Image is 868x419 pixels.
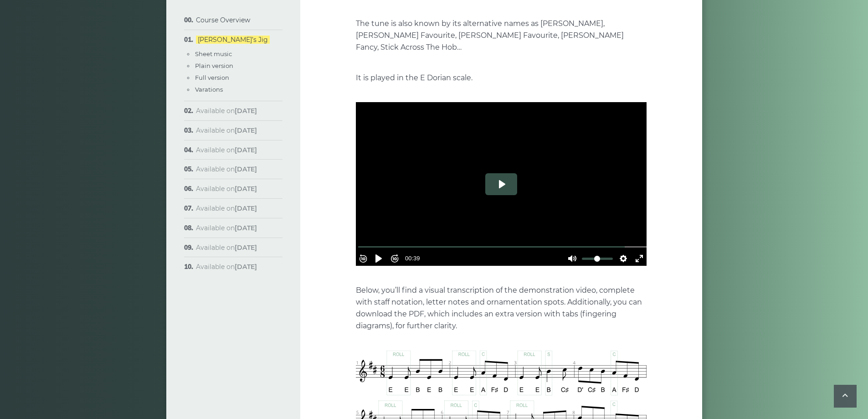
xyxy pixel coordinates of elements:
p: Below, you’ll find a visual transcription of the demonstration video, complete with staff notatio... [356,285,647,332]
strong: [DATE] [235,263,257,271]
strong: [DATE] [235,146,257,154]
span: Available on [196,243,257,252]
a: Plain version [195,62,233,69]
a: Course Overview [196,16,250,24]
strong: [DATE] [235,107,257,115]
a: Full version [195,74,229,81]
strong: [DATE] [235,204,257,212]
strong: [DATE] [235,224,257,232]
span: Available on [196,224,257,232]
strong: [DATE] [235,126,257,134]
strong: [DATE] [235,165,257,173]
span: Available on [196,107,257,115]
span: Available on [196,126,257,134]
a: Varations [195,86,223,93]
span: Available on [196,165,257,173]
span: Available on [196,185,257,193]
strong: [DATE] [235,243,257,252]
strong: [DATE] [235,185,257,193]
a: Sheet music [195,50,232,57]
span: Available on [196,146,257,154]
p: It is played in the E Dorian scale. [356,72,647,84]
span: Available on [196,263,257,271]
span: Available on [196,204,257,212]
p: The tune is also known by its alternative names as [PERSON_NAME], [PERSON_NAME] Favourite, [PERSO... [356,18,647,53]
a: [PERSON_NAME]’s Jig [196,36,270,44]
